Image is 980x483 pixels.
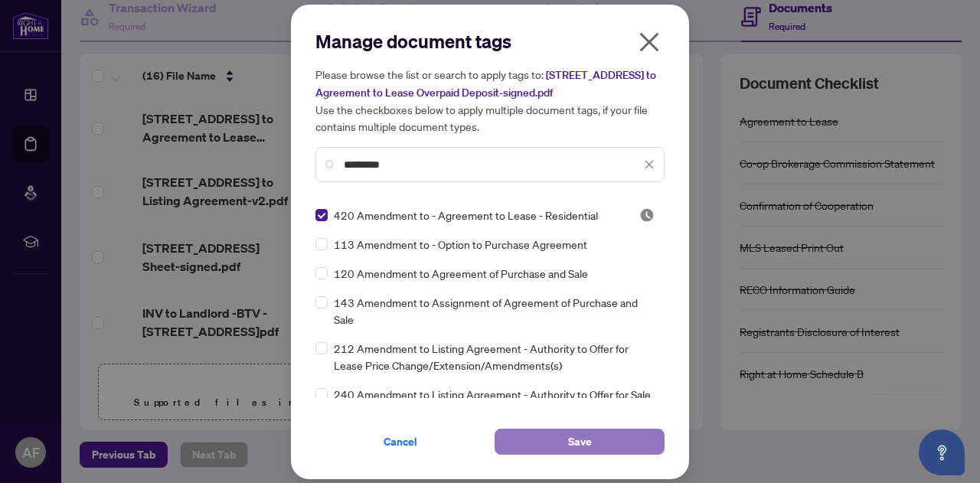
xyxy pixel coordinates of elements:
[315,429,485,455] button: Cancel
[919,429,965,475] button: Open asap
[568,429,592,454] span: Save
[334,294,655,328] span: 143 Amendment to Assignment of Agreement of Purchase and Sale
[334,207,598,224] span: 420 Amendment to - Agreement to Lease - Residential
[315,29,665,54] h2: Manage document tags
[637,30,661,54] span: close
[334,386,655,419] span: 240 Amendment to Listing Agreement - Authority to Offer for Sale Price Change/Extension/Amendment(s)
[644,159,655,170] span: close
[315,66,665,135] h5: Please browse the list or search to apply tags to: Use the checkboxes below to apply multiple doc...
[639,207,655,223] span: Pending Review
[334,340,655,374] span: 212 Amendment to Listing Agreement - Authority to Offer for Lease Price Change/Extension/Amendmen...
[334,236,587,253] span: 113 Amendment to - Option to Purchase Agreement
[334,265,588,282] span: 120 Amendment to Agreement of Purchase and Sale
[495,429,665,455] button: Save
[315,68,656,100] span: [STREET_ADDRESS] to Agreement to Lease Overpaid Deposit-signed.pdf
[639,207,655,223] img: status
[384,429,417,454] span: Cancel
